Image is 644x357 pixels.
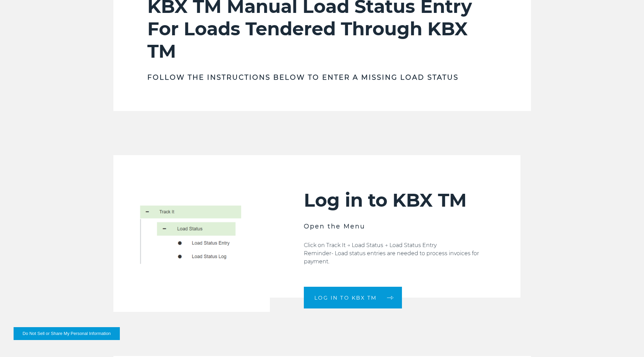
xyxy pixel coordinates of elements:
span: LOG IN TO KBX TM [314,295,377,300]
a: LOG IN TO KBX TM arrow arrow [304,287,402,308]
p: Click on Track It → Load Status → Load Status Entry Reminder- Load status entries are needed to p... [304,241,486,266]
button: Do Not Sell or Share My Personal Information [14,327,120,340]
h2: Log in to KBX TM [304,189,486,211]
h3: Follow the instructions below to enter a missing load status [147,73,497,82]
h3: Open the Menu [304,222,486,231]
